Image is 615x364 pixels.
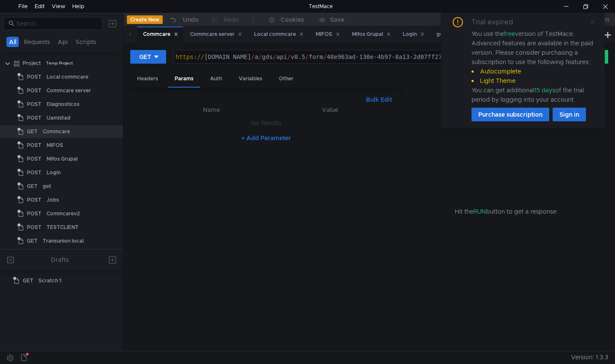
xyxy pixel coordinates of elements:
[471,29,594,104] div: You use the version of TestMace. Advanced features are available in the paid version. Please cons...
[203,71,229,87] div: Auth
[471,76,594,85] li: Light Theme
[27,139,41,152] span: POST
[238,133,294,143] button: + Add Parameter
[73,37,99,47] button: Scripts
[47,194,59,206] div: Jobs
[163,13,205,26] button: Undo
[183,15,199,25] div: Undo
[27,221,41,234] span: POST
[205,13,245,26] button: Redo
[316,30,340,39] div: MIFOS
[47,153,78,165] div: Mifos Grupal
[471,108,549,121] button: Purchase subscription
[224,15,239,25] div: Redo
[473,208,486,215] span: RUN
[504,30,515,38] span: free
[143,30,178,39] div: Commcare
[27,112,41,124] span: POST
[27,207,41,220] span: POST
[352,30,391,39] div: Mifos Grupal
[47,221,79,234] div: TESTCLIENT
[471,85,594,104] div: You can get additional of the trial period by logging into your account.
[553,108,586,121] button: Sign in
[281,15,304,25] div: Cookies
[272,71,300,87] div: Other
[254,30,304,39] div: Local commcare
[363,94,395,105] button: Bulk Edit
[27,125,38,138] span: GET
[27,180,38,193] span: GET
[139,52,151,62] div: GET
[55,37,70,47] button: Api
[47,112,70,124] div: Uamistad
[47,98,79,111] div: Diagnosticos
[6,37,19,47] button: All
[455,207,556,216] span: Hit the button to get a response
[43,180,51,193] div: get
[272,105,389,115] th: Value
[21,37,53,47] button: Requests
[251,119,281,127] nz-embed-empty: No Results
[51,255,69,265] div: Drafts
[23,57,41,70] div: Project
[127,15,163,24] button: Create New
[43,235,84,247] div: Transunion local
[27,153,41,165] span: POST
[47,207,80,220] div: Commcarev2
[330,17,344,23] div: Save
[27,166,41,179] span: POST
[46,57,73,70] div: Temp Project
[130,50,166,64] button: GET
[47,70,88,83] div: Local commcare
[43,125,70,138] div: Commcare
[16,19,97,28] input: Search...
[38,274,61,287] div: Scratch 1
[47,84,91,97] div: Commcare server
[27,194,41,206] span: POST
[168,71,200,88] div: Params
[27,235,38,247] span: GET
[436,30,453,39] div: get
[534,86,555,94] span: 15 days
[47,139,63,152] div: MIFOS
[151,105,272,115] th: Name
[232,71,269,87] div: Variables
[471,17,523,27] div: Trial expired
[27,84,41,97] span: POST
[47,166,61,179] div: Login
[27,70,41,83] span: POST
[190,30,242,39] div: Commcare server
[23,274,33,287] span: GET
[130,71,165,87] div: Headers
[471,67,594,76] li: Autocomplete
[27,98,41,111] span: POST
[571,351,608,364] span: Version: 1.3.3
[403,30,425,39] div: Login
